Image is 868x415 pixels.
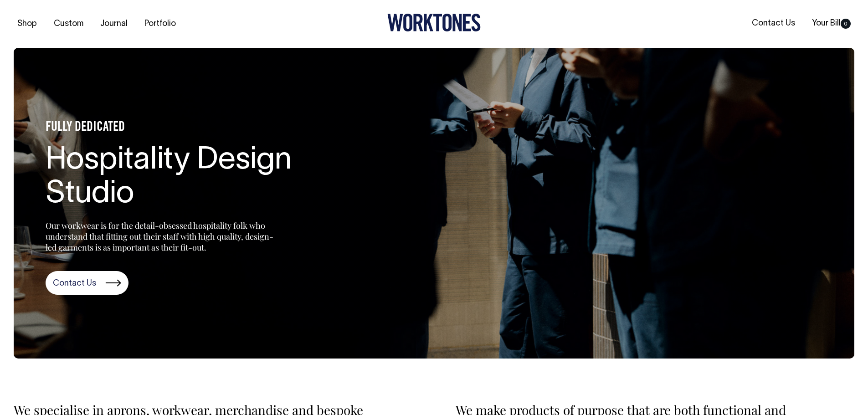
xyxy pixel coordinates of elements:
a: Your Bill0 [808,16,854,31]
a: Portfolio [141,16,180,31]
span: 0 [841,19,851,29]
h1: Hospitality Design Studio [46,144,319,212]
a: Shop [14,16,41,31]
a: Contact Us [46,271,128,295]
a: Custom [50,16,87,31]
a: Journal [97,16,131,31]
p: Our workwear is for the detail-obsessed hospitality folk who understand that fitting out their st... [46,220,273,253]
h4: FULLY DEDICATED [46,121,319,135]
a: Contact Us [748,16,799,31]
